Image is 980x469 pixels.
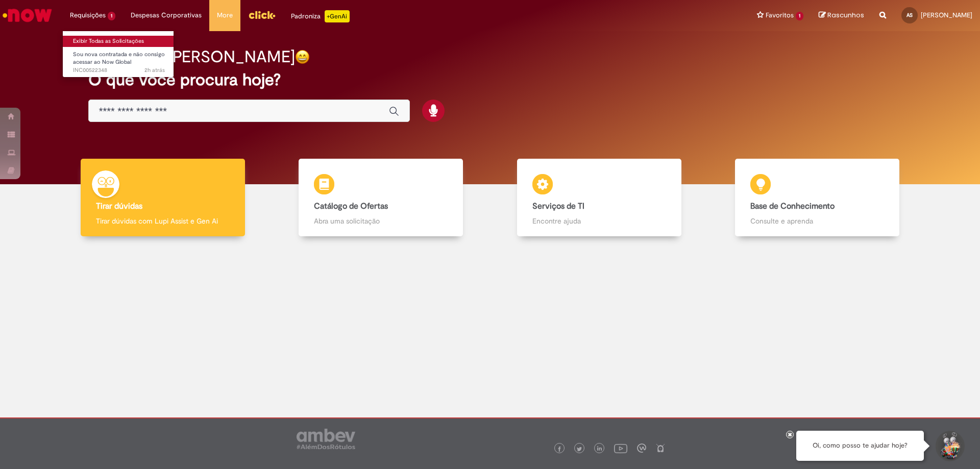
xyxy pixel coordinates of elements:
[750,201,835,211] b: Base de Conhecimento
[325,10,350,22] p: +GenAi
[934,431,965,461] button: Iniciar Conversa de Suporte
[297,429,355,449] img: logo_footer_ambev_rotulo_gray.png
[557,447,562,452] img: logo_footer_facebook.png
[63,49,175,71] a: Aberto INC00522348 : Sou nova contratada e não consigo acessar ao Now Global
[314,201,388,211] b: Catálogo de Ofertas
[532,216,666,226] p: Encontre ajuda
[750,216,884,226] p: Consulte e aprenda
[131,10,202,20] span: Despesas Corporativas
[597,446,602,452] img: logo_footer_linkedin.png
[73,51,165,66] span: Sou nova contratada e não consigo acessar ao Now Global
[796,431,924,461] div: Oi, como posso te ajudar hoje?
[63,36,175,47] a: Exibir Todas as Solicitações
[108,12,115,20] span: 1
[70,10,106,20] span: Requisições
[291,10,350,22] div: Padroniza
[708,159,927,237] a: Base de Conhecimento Consulte e aprenda
[272,159,491,237] a: Catálogo de Ofertas Abra uma solicitação
[577,447,582,452] img: logo_footer_twitter.png
[1,5,54,26] img: ServiceNow
[827,10,864,20] span: Rascunhos
[656,443,665,453] img: logo_footer_naosei.png
[490,159,708,237] a: Serviços de TI Encontre ajuda
[614,441,627,455] img: logo_footer_youtube.png
[295,50,310,64] img: happy-face.png
[314,216,448,226] p: Abra uma solicitação
[62,31,174,78] ul: Requisições
[144,66,165,74] time: 28/08/2025 09:59:19
[819,11,864,20] a: Rascunhos
[532,201,584,211] b: Serviços de TI
[96,216,230,226] p: Tirar dúvidas com Lupi Assist e Gen Ai
[144,66,165,74] span: 2h atrás
[796,12,803,20] span: 1
[96,201,142,211] b: Tirar dúvidas
[921,11,972,19] span: [PERSON_NAME]
[906,12,913,18] span: AS
[54,159,272,237] a: Tirar dúvidas Tirar dúvidas com Lupi Assist e Gen Ai
[217,10,233,20] span: More
[88,48,295,66] h2: Boa tarde, [PERSON_NAME]
[248,7,276,22] img: click_logo_yellow_360x200.png
[766,10,794,20] span: Favoritos
[88,71,892,89] h2: O que você procura hoje?
[637,443,646,453] img: logo_footer_workplace.png
[73,66,165,75] span: INC00522348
